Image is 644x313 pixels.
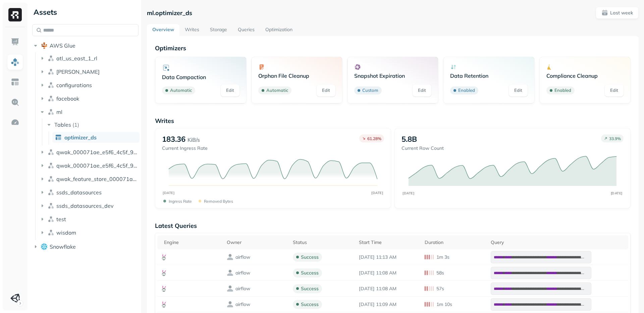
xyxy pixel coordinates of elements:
[179,24,205,36] a: Writes
[39,107,139,117] button: ml
[48,149,54,155] img: namespace
[293,238,352,246] div: Status
[48,229,54,236] img: namespace
[56,95,79,102] span: facebook
[72,121,79,128] p: ( 1 )
[155,222,631,230] p: Latest Queries
[235,301,250,308] p: airflow
[56,189,102,196] span: ssds_datasources
[205,24,232,36] a: Storage
[354,72,431,79] p: Snapshot Expiration
[48,176,54,182] img: namespace
[605,84,624,97] a: Edit
[48,95,54,102] img: namespace
[227,238,286,246] div: Owner
[546,72,624,79] p: Compliance Cleanup
[10,294,20,303] img: Unity
[258,72,335,79] p: Orphan File Cleanup
[359,286,418,292] p: Oct 13, 2025 11:08 AM
[436,286,444,292] p: 57s
[39,93,139,104] button: facebook
[32,7,139,17] div: Assets
[32,40,139,51] button: AWS Glue
[56,229,76,236] span: wisdom
[11,78,19,86] img: Asset Explorer
[554,87,571,94] p: Enabled
[39,214,139,225] button: test
[48,202,54,209] img: namespace
[301,301,319,308] p: success
[301,286,319,292] p: success
[260,24,298,36] a: Optimization
[359,301,418,308] p: Oct 12, 2025 11:09 AM
[48,55,54,62] img: namespace
[56,109,62,115] span: ml
[359,238,418,246] div: Start Time
[162,74,239,80] p: Data Compaction
[401,145,444,151] p: Current Row Count
[56,68,100,75] span: [PERSON_NAME]
[39,187,139,198] button: ssds_datasources
[50,42,75,49] span: AWS Glue
[147,24,179,36] a: Overview
[235,254,250,260] p: airflow
[266,87,288,94] p: Automatic
[56,82,92,88] span: configurations
[596,7,639,19] button: Last week
[39,80,139,90] button: configurations
[50,243,76,250] span: Snowflake
[56,216,66,223] span: test
[155,44,631,52] p: Optimizers
[162,134,185,144] p: 183.36
[46,119,139,130] button: Tables(1)
[170,87,192,94] p: Automatic
[39,147,139,158] button: qwak_000071ae_e5f6_4c5f_97ab_2b533d00d294_analytics_data
[39,174,139,184] button: qwak_feature_store_000071ae_e5f6_4c5f_97ab_2b533d00d294
[39,66,139,77] button: [PERSON_NAME]
[48,162,54,169] img: namespace
[509,84,528,97] a: Edit
[11,58,19,66] img: Assets
[425,238,484,246] div: Duration
[48,68,54,75] img: namespace
[64,134,97,141] span: optimizer_ds
[147,9,192,17] p: ml.optimizer_ds
[610,10,633,16] p: Last week
[56,55,97,62] span: atl_us_east_1_rl
[48,109,54,115] img: namespace
[187,136,200,144] p: KiB/s
[56,176,139,182] span: qwak_feature_store_000071ae_e5f6_4c5f_97ab_2b533d00d294
[436,301,452,308] p: 1m 10s
[56,162,139,169] span: qwak_000071ae_e5f6_4c5f_97ab_2b533d00d294_analytics_data_view
[362,87,378,94] p: Custom
[301,270,319,276] p: success
[235,286,250,292] p: airflow
[413,84,431,97] a: Edit
[436,254,449,260] p: 1m 3s
[56,202,114,209] span: ssds_datasources_dev
[436,270,444,276] p: 58s
[458,87,475,94] p: Enabled
[204,199,233,204] p: Removed bytes
[48,216,54,223] img: namespace
[39,160,139,171] button: qwak_000071ae_e5f6_4c5f_97ab_2b533d00d294_analytics_data_view
[359,254,418,260] p: Oct 15, 2025 11:13 AM
[491,238,625,246] div: Query
[55,134,62,141] img: table
[367,136,381,141] p: 61.28 %
[11,38,19,46] img: Dashboard
[169,199,192,204] p: Ingress Rate
[39,227,139,238] button: wisdom
[163,191,175,195] tspan: [DATE]
[317,84,335,97] a: Edit
[11,98,19,107] img: Query Explorer
[11,118,19,127] img: Optimization
[450,72,527,79] p: Data Retention
[301,254,319,260] p: success
[232,24,260,36] a: Queries
[8,8,22,21] img: Ryft
[401,134,417,144] p: 5.8B
[48,189,54,196] img: namespace
[235,270,250,276] p: airflow
[56,149,139,155] span: qwak_000071ae_e5f6_4c5f_97ab_2b533d00d294_analytics_data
